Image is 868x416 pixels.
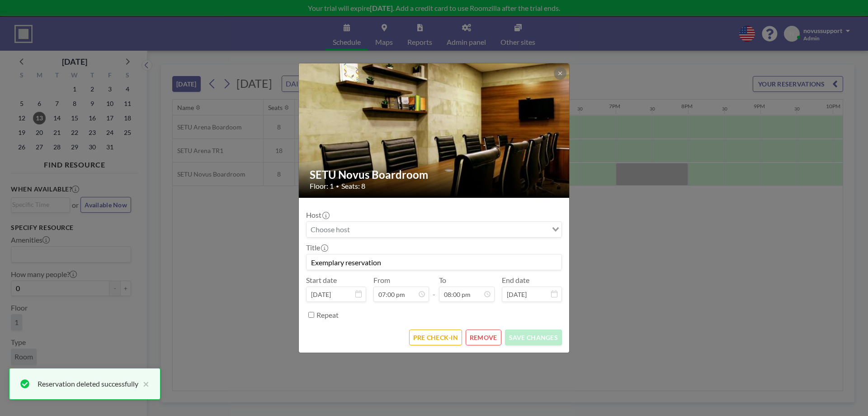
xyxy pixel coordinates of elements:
label: Title [306,243,327,252]
div: Search for option [307,222,561,237]
label: Start date [306,276,337,285]
span: Floor: 1 [310,182,334,191]
label: End date [502,276,529,285]
div: Reservation deleted successfully [38,378,138,389]
button: close [138,378,149,389]
button: SAVE CHANGES [505,330,562,345]
label: From [373,276,390,285]
span: Seats: 8 [341,182,365,191]
label: Host [306,210,329,220]
button: REMOVE [466,330,501,345]
h2: SETU Novus Boardroom [310,168,559,182]
span: • [336,183,339,190]
input: Search for option [307,224,550,235]
button: PRE CHECK-IN [409,330,462,345]
img: 537.jpg [299,40,570,221]
input: (No title) [307,254,561,270]
label: To [439,276,446,285]
label: Repeat [316,311,339,320]
span: - [433,279,435,299]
